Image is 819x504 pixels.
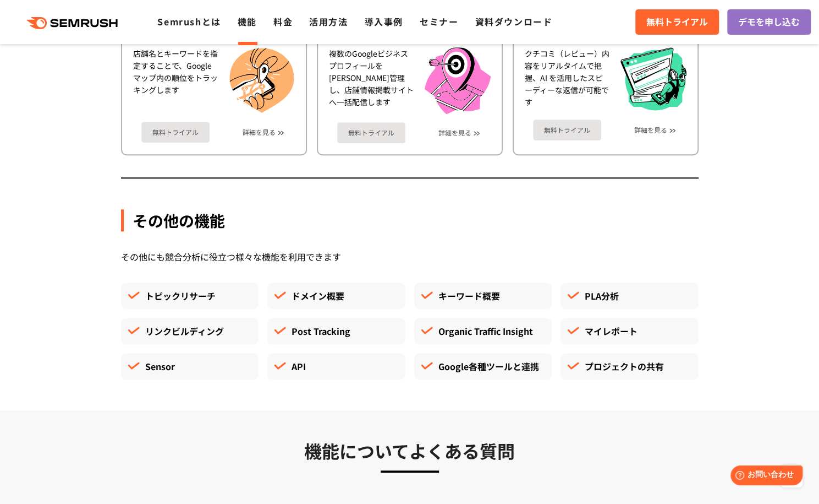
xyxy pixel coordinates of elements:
div: Organic Traffic Insight [414,318,552,344]
div: PLA分析 [560,283,699,309]
a: 活用方法 [309,15,348,28]
div: プロジェクトの共有 [560,353,699,380]
div: ドメイン概要 [267,283,405,309]
img: Googleマップ順位計測 [229,47,295,113]
a: デモを申し込む [727,9,811,35]
a: 無料トライアル [141,122,210,143]
div: Sensor [121,353,259,380]
img: Googleビジネスプロフィール管理 [425,47,491,114]
div: トピックリサーチ [121,283,259,309]
h3: 機能についてよくある質問 [121,437,699,464]
div: API [267,353,405,380]
div: クチコミ（レビュー）内容をリアルタイムで把握、AI を活用したスピーディーな返信が可能です [525,47,609,111]
a: 詳細を見る [243,128,276,136]
div: 店舗名とキーワードを指定することで、Googleマップ内の順位をトラッキングします [133,47,218,113]
div: その他の機能 [121,209,699,231]
span: デモを申し込む [738,15,800,29]
a: 資料ダウンロード [475,15,552,28]
img: クチコミ（レビュー）管理 [620,47,686,111]
iframe: Help widget launcher [721,461,807,492]
a: 無料トライアル [635,9,719,35]
div: リンクビルディング [121,318,259,344]
a: 導入事例 [365,15,403,28]
div: Google各種ツールと連携 [414,353,552,380]
a: 詳細を見る [438,129,471,137]
a: セミナー [420,15,458,28]
div: Post Tracking [267,318,405,344]
a: Semrushとは [157,15,221,28]
a: 無料トライアル [533,120,601,140]
a: 無料トライアル [337,122,405,143]
div: その他にも競合分析に役立つ様々な機能を利用できます [121,249,699,265]
a: 詳細を見る [634,126,667,134]
a: 機能 [238,15,257,28]
a: 料金 [273,15,293,28]
div: マイレポート [560,318,699,344]
div: 複数のGoogleビジネスプロフィールを[PERSON_NAME]管理し、店舗情報掲載サイトへ一括配信します [329,47,414,114]
span: 無料トライアル [646,15,708,29]
div: キーワード概要 [414,283,552,309]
